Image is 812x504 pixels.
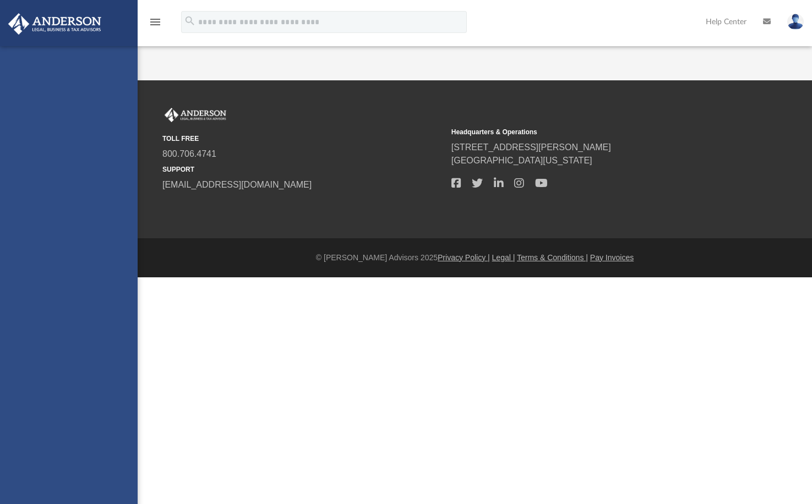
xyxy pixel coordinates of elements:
[184,15,196,27] i: search
[162,134,444,144] small: TOLL FREE
[162,149,216,158] a: 800.706.4741
[451,127,733,137] small: Headquarters & Operations
[787,14,804,30] img: User Pic
[162,108,228,122] img: Anderson Advisors Platinum Portal
[438,253,490,262] a: Privacy Policy |
[149,21,162,29] a: menu
[138,252,812,264] div: © [PERSON_NAME] Advisors 2025
[451,143,611,152] a: [STREET_ADDRESS][PERSON_NAME]
[162,180,312,189] a: [EMAIL_ADDRESS][DOMAIN_NAME]
[517,253,588,262] a: Terms & Conditions |
[451,156,592,165] a: [GEOGRAPHIC_DATA][US_STATE]
[590,253,634,262] a: Pay Invoices
[149,15,162,29] i: menu
[492,253,515,262] a: Legal |
[5,13,105,35] img: Anderson Advisors Platinum Portal
[162,165,444,174] small: SUPPORT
